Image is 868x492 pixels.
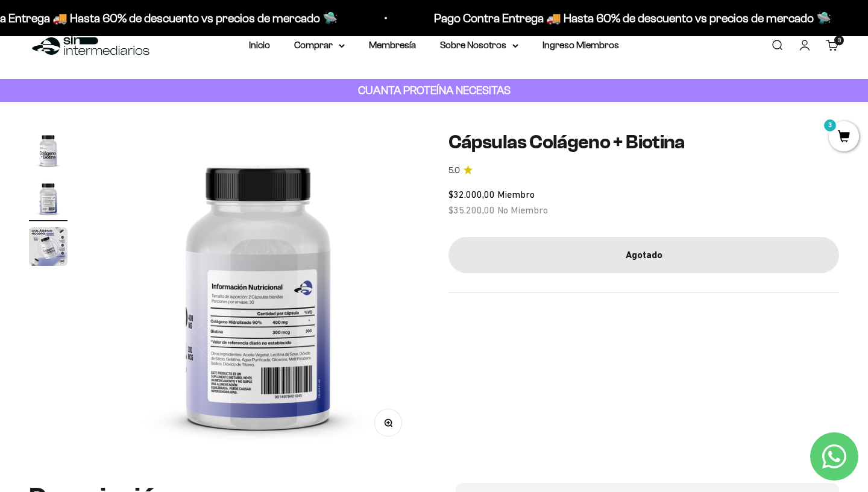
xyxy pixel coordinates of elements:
[29,227,68,266] img: Cápsulas Colágeno + Biotina
[838,37,841,43] span: 3
[829,131,859,144] a: 3
[249,40,270,50] a: Inicio
[497,204,548,215] span: No Miembro
[542,40,619,50] a: Ingreso Miembros
[369,40,416,50] a: Membresía
[29,179,68,218] img: Cápsulas Colágeno + Biotina
[473,247,815,263] div: Agotado
[448,204,495,215] span: $35.200,00
[427,8,825,28] p: Pago Contra Entrega 🚚 Hasta 60% de descuento vs precios de mercado 🛸
[294,37,345,53] summary: Comprar
[448,131,839,154] h1: Cápsulas Colágeno + Biotina
[448,237,839,273] button: Agotado
[358,84,511,96] strong: CUANTA PROTEÍNA NECESITAS
[448,164,839,177] a: 5.05.0 de 5.0 estrellas
[823,118,837,133] mark: 3
[29,131,68,173] button: Ir al artículo 1
[440,37,518,53] summary: Sobre Nosotros
[448,189,495,200] span: $32.000,00
[29,131,68,169] img: Cápsulas Colágeno + Biotina
[29,227,68,270] button: Ir al artículo 3
[448,164,460,177] span: 5.0
[96,131,420,454] img: Cápsulas Colágeno + Biotina
[29,179,68,221] button: Ir al artículo 2
[497,189,535,200] span: Miembro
